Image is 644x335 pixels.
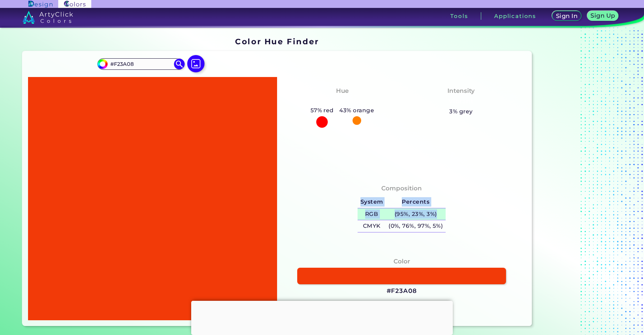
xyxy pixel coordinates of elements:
h4: Composition [381,183,422,194]
h5: 43% orange [337,106,377,115]
iframe: Advertisement [191,301,453,333]
h5: System [358,196,386,208]
a: Sign Up [589,12,617,21]
h5: CMYK [358,220,386,232]
h4: Hue [336,86,349,96]
h3: Red-Orange [319,97,365,106]
img: icon picture [187,55,204,72]
a: Sign In [553,12,580,21]
h3: #F23A08 [387,287,417,295]
img: ArtyClick Design logo [28,1,52,8]
h1: Color Hue Finder [235,36,319,47]
h5: Sign Up [592,13,614,18]
h3: Vibrant [446,97,477,106]
h5: Percents [386,196,446,208]
h3: Tools [450,13,468,19]
h5: (95%, 23%, 3%) [386,208,446,220]
input: type color.. [107,59,174,69]
img: icon search [174,59,185,69]
iframe: Advertisement [535,34,625,329]
h5: (0%, 76%, 97%, 5%) [386,220,446,232]
h5: 57% red [308,106,337,115]
h5: 3% grey [449,107,473,116]
h4: Intensity [447,86,475,96]
h5: Sign In [557,13,576,19]
h5: RGB [358,208,386,220]
h4: Color [394,256,410,267]
img: logo_artyclick_colors_white.svg [23,11,73,24]
h3: Applications [494,13,536,19]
